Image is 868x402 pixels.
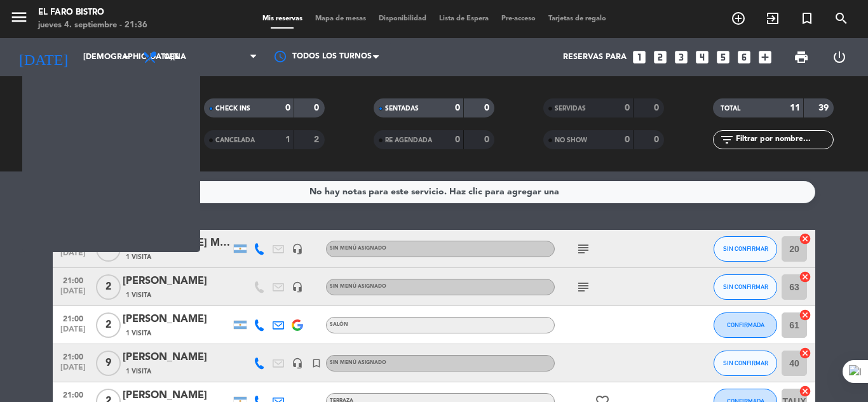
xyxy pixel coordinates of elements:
span: 1 Visita [126,328,151,338]
i: turned_in_not [799,11,815,26]
i: subject [576,279,591,295]
i: cancel [799,309,811,321]
span: Reservas para [563,53,627,62]
button: SIN CONFIRMAR [714,351,777,376]
i: menu [10,8,29,27]
strong: 2 [314,135,322,144]
span: SIN CONFIRMAR [723,245,768,252]
span: 5 [96,236,121,262]
span: Pre-acceso [495,15,542,22]
i: looks_5 [715,49,731,65]
button: menu [10,8,29,31]
i: headset_mic [292,281,303,293]
div: El Faro Bistro [38,6,147,19]
i: looks_3 [673,49,689,65]
i: turned_in_not [311,358,322,369]
strong: 0 [625,135,630,144]
span: [DATE] [57,287,89,302]
div: [PERSON_NAME] [123,349,231,366]
img: google-logo.png [292,319,303,331]
i: power_settings_new [832,50,847,65]
i: cancel [799,385,811,398]
span: CANCELADA [215,137,255,144]
i: looks_one [631,49,648,65]
i: add_box [757,49,773,65]
strong: 0 [625,104,630,112]
span: TOTAL [721,105,740,112]
div: No hay notas para este servicio. Haz clic para agregar una [309,185,559,199]
span: 21:00 [57,387,89,401]
span: [DATE] [57,249,89,264]
button: SIN CONFIRMAR [714,274,777,300]
i: headset_mic [292,358,303,369]
span: CONFIRMADA [42,123,86,130]
span: [DATE] [57,363,89,378]
span: 21:00 [57,349,89,363]
input: Filtrar por nombre... [735,133,833,147]
span: 21:00 [57,311,89,325]
div: LOG OUT [820,38,858,76]
strong: 1 [285,135,290,144]
div: jueves 4. septiembre - 21:36 [38,19,147,32]
i: looks_6 [736,49,752,65]
div: [PERSON_NAME] [123,273,231,290]
i: search [834,11,849,26]
i: exit_to_app [765,11,780,26]
span: 1 Visita [126,290,151,300]
span: 21:00 [57,234,89,249]
span: Mapa de mesas [309,15,372,22]
strong: 39 [818,104,831,112]
strong: 0 [654,104,661,112]
span: [DATE] [57,325,89,340]
i: arrow_drop_down [118,50,133,65]
button: SIN CONFIRMAR [714,236,777,262]
span: 21:00 [57,272,89,287]
i: cancel [799,347,811,359]
strong: 0 [285,104,290,112]
span: SENTADAS [385,105,419,112]
span: 2 [96,312,121,338]
span: SERVIDAS [555,105,586,112]
i: add_circle_outline [731,11,746,26]
span: SIN CONFIRMAR [723,283,768,290]
strong: 0 [455,135,460,144]
span: Cena [164,53,186,62]
i: cancel [799,232,811,245]
strong: 35 [139,136,152,145]
strong: 0 [455,104,460,112]
i: cancel [799,271,811,283]
strong: 0 [484,104,492,112]
span: Salón [330,322,348,327]
i: looks_two [652,49,668,65]
div: [PERSON_NAME] [123,311,231,328]
span: Disponibilidad [372,15,433,22]
i: headset_mic [292,243,303,255]
i: filter_list [719,132,735,147]
strong: 9 [116,136,121,145]
strong: 0 [484,135,492,144]
div: [PERSON_NAME] MINISTROS DE LA CORTE [123,235,231,251]
span: 1 Visita [126,366,151,377]
strong: 11 [790,104,800,112]
i: [DATE] [10,43,77,71]
span: 9 [96,351,121,376]
span: Mis reservas [256,15,309,22]
span: SIN CONFIRMAR [42,138,93,144]
span: SIN CONFIRMAR [723,359,768,366]
span: 1 Visita [126,252,151,262]
button: CONFIRMADA [714,312,777,338]
span: Sin menú asignado [330,246,386,251]
span: 2 [96,274,121,300]
span: Tarjetas de regalo [542,15,613,22]
span: print [794,50,809,65]
span: Sin menú asignado [330,284,386,289]
span: CHECK INS [215,105,250,112]
strong: 4 [144,121,152,130]
span: NO SHOW [555,137,587,144]
span: RESERVADAS [42,104,83,110]
span: Sin menú asignado [330,360,386,365]
strong: 0 [654,135,661,144]
i: subject [576,241,591,257]
span: RE AGENDADA [385,137,432,144]
strong: 11 [111,102,121,111]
